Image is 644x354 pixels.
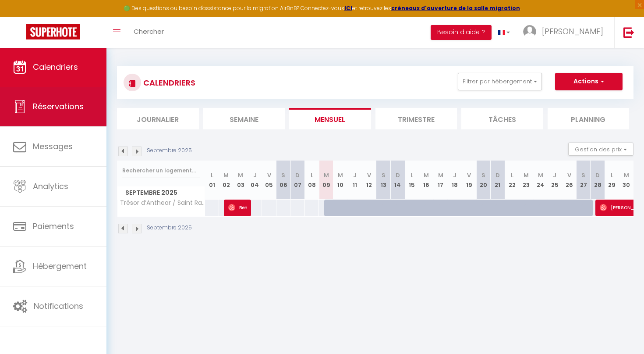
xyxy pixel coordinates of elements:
[253,171,257,179] abbr: J
[147,224,192,232] p: Septembre 2025
[338,171,343,179] abbr: M
[117,186,205,199] span: Septembre 2025
[228,199,248,216] span: Ben
[523,25,536,38] img: ...
[568,143,633,156] button: Gestion des prix
[333,161,348,200] th: 10
[534,161,548,200] th: 24
[382,171,386,179] abbr: S
[462,161,476,200] th: 19
[611,171,613,179] abbr: L
[591,161,605,200] th: 28
[495,171,500,179] abbr: D
[481,171,485,179] abbr: S
[548,161,562,200] th: 25
[511,171,513,179] abbr: L
[555,73,623,90] button: Actions
[391,4,520,12] a: créneaux d'ouverture de la salle migration
[344,4,352,12] a: ICI
[624,171,629,179] abbr: M
[476,161,491,200] th: 20
[33,141,73,152] span: Messages
[390,161,405,200] th: 14
[348,161,362,200] th: 11
[538,171,543,179] abbr: M
[219,161,234,200] th: 02
[433,161,448,200] th: 17
[438,171,443,179] abbr: M
[141,73,195,93] h3: CALENDRIERS
[33,221,74,232] span: Paiements
[7,4,33,30] button: Ouvrir le widget de chat LiveChat
[147,147,192,155] p: Septembre 2025
[424,171,429,179] abbr: M
[281,171,285,179] abbr: S
[562,161,577,200] th: 26
[431,25,492,40] button: Besoin d'aide ?
[122,163,200,179] input: Rechercher un logement...
[134,27,164,36] span: Chercher
[311,171,313,179] abbr: L
[324,171,329,179] abbr: M
[276,161,291,200] th: 06
[595,171,600,179] abbr: D
[117,108,199,129] li: Journalier
[223,171,229,179] abbr: M
[453,171,456,179] abbr: J
[34,300,83,311] span: Notifications
[290,161,305,200] th: 07
[581,171,585,179] abbr: S
[33,61,78,72] span: Calendriers
[319,161,333,200] th: 09
[26,24,80,39] img: Super Booking
[367,171,371,179] abbr: V
[405,161,419,200] th: 15
[467,171,471,179] abbr: V
[605,161,619,200] th: 29
[448,161,462,200] th: 18
[376,161,391,200] th: 13
[505,161,519,200] th: 22
[519,161,534,200] th: 23
[305,161,319,200] th: 08
[461,108,543,129] li: Tâches
[548,108,630,129] li: Planning
[33,101,84,112] span: Réservations
[119,200,206,206] span: Trésor d’Antheor / Saint Raphael
[619,161,633,200] th: 30
[458,73,542,90] button: Filtrer par hébergement
[262,161,276,200] th: 05
[517,17,614,48] a: ... [PERSON_NAME]
[211,171,213,179] abbr: L
[623,27,634,38] img: logout
[33,181,68,192] span: Analytics
[267,171,271,179] abbr: V
[295,171,300,179] abbr: D
[205,161,219,200] th: 01
[127,17,170,48] a: Chercher
[375,108,457,129] li: Trimestre
[419,161,434,200] th: 16
[396,171,400,179] abbr: D
[234,161,248,200] th: 03
[542,26,603,37] span: [PERSON_NAME]
[491,161,505,200] th: 21
[203,108,285,129] li: Semaine
[524,171,529,179] abbr: M
[410,171,413,179] abbr: L
[362,161,376,200] th: 12
[553,171,556,179] abbr: J
[567,171,571,179] abbr: V
[33,261,87,272] span: Hébergement
[248,161,262,200] th: 04
[289,108,371,129] li: Mensuel
[353,171,357,179] abbr: J
[238,171,243,179] abbr: M
[576,161,591,200] th: 27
